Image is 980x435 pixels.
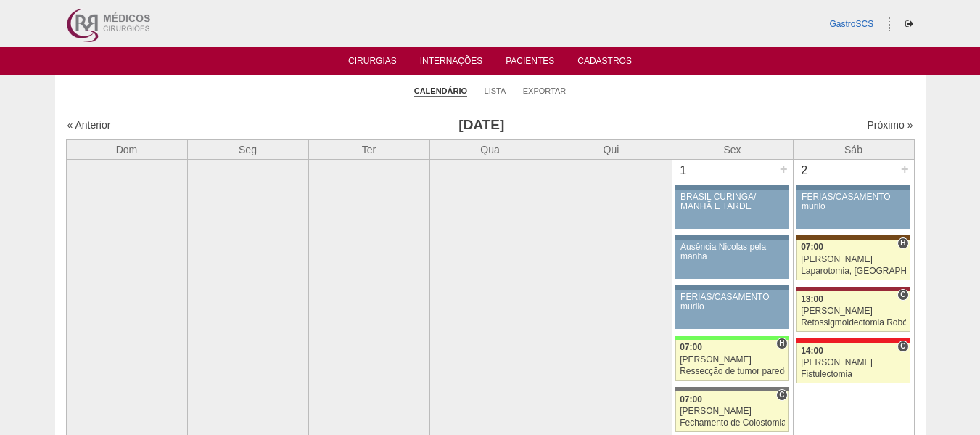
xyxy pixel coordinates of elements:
[680,342,702,352] span: 07:00
[899,160,911,179] div: +
[796,291,910,332] a: C 13:00 [PERSON_NAME] Retossigmoidectomia Robótica
[680,407,785,416] div: [PERSON_NAME]
[776,389,787,401] span: Consultório
[796,185,910,190] div: Key: Aviso
[672,139,793,159] th: Sex
[796,343,910,383] a: C 14:00 [PERSON_NAME] Fistulectomia
[675,290,788,329] a: FÉRIAS/CASAMENTO murilo
[778,160,790,179] div: +
[680,367,785,376] div: Ressecção de tumor parede abdominal pélvica
[675,285,788,290] div: Key: Aviso
[680,418,785,428] div: Fechamento de Colostomia ou Enterostomia
[794,160,816,182] div: 2
[506,56,554,70] a: Pacientes
[802,192,905,211] div: FÉRIAS/CASAMENTO murilo
[308,139,429,159] th: Ter
[675,235,788,240] div: Key: Aviso
[551,139,672,159] th: Qui
[675,185,788,190] div: Key: Aviso
[796,235,910,240] div: Key: Santa Joana
[680,394,702,404] span: 07:00
[680,243,784,261] div: Ausência Nicolas pela manhã
[675,391,788,432] a: C 07:00 [PERSON_NAME] Fechamento de Colostomia ou Enterostomia
[897,341,908,352] span: Consultório
[672,160,695,182] div: 1
[675,240,788,279] a: Ausência Nicolas pela manhã
[680,293,784,312] div: FÉRIAS/CASAMENTO murilo
[801,346,823,356] span: 14:00
[577,56,632,70] a: Cadastros
[675,190,788,229] a: BRASIL CURINGA/ MANHÃ E TARDE
[905,20,913,28] i: Sair
[801,306,906,316] div: [PERSON_NAME]
[429,139,551,159] th: Qua
[801,318,906,328] div: Retossigmoidectomia Robótica
[523,86,567,96] a: Exportar
[420,56,483,70] a: Internações
[187,139,308,159] th: Seg
[485,86,506,96] a: Lista
[796,338,910,343] div: Key: Assunção
[796,240,910,280] a: H 07:00 [PERSON_NAME] Laparotomia, [GEOGRAPHIC_DATA], Drenagem, Bridas
[829,19,873,29] a: GastroSCS
[801,255,906,264] div: [PERSON_NAME]
[897,289,908,301] span: Consultório
[270,115,693,136] h3: [DATE]
[801,294,823,304] span: 13:00
[793,139,914,159] th: Sáb
[680,355,785,365] div: [PERSON_NAME]
[776,338,787,349] span: Hospital
[801,242,823,252] span: 07:00
[867,119,913,131] a: Próximo »
[675,387,788,391] div: Key: Santa Catarina
[801,267,906,276] div: Laparotomia, [GEOGRAPHIC_DATA], Drenagem, Bridas
[67,119,111,131] a: « Anterior
[796,287,910,291] div: Key: Sírio Libanês
[348,56,397,68] a: Cirurgias
[675,336,788,340] div: Key: Brasil
[801,358,906,367] div: [PERSON_NAME]
[796,190,910,229] a: FÉRIAS/CASAMENTO murilo
[66,139,187,159] th: Dom
[897,237,908,249] span: Hospital
[801,370,906,379] div: Fistulectomia
[675,340,788,381] a: H 07:00 [PERSON_NAME] Ressecção de tumor parede abdominal pélvica
[680,192,784,211] div: BRASIL CURINGA/ MANHÃ E TARDE
[414,86,467,97] a: Calendário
